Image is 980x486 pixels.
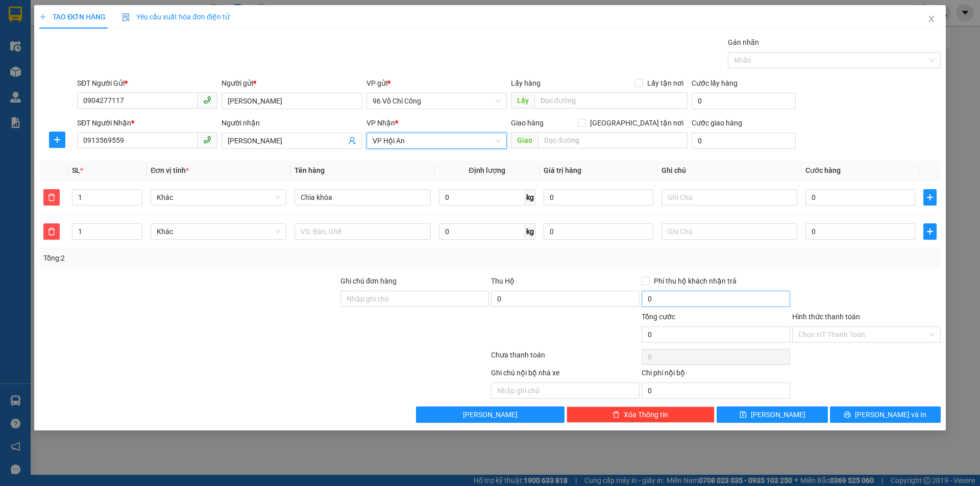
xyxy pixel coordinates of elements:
span: Tổng cước [642,313,675,321]
div: Ghi chú nội bộ nhà xe [491,367,640,382]
input: 0 [544,189,653,206]
span: close [927,15,936,23]
span: Giao [511,132,538,148]
button: delete [43,189,60,206]
span: Định lượng [469,166,505,174]
span: phone [203,96,211,104]
input: Ghi Chú [661,189,797,206]
span: VP Nhận [366,119,395,127]
span: kg [525,189,535,206]
span: kg [525,223,535,240]
span: [PERSON_NAME] và In [855,409,926,420]
span: delete [44,193,59,201]
span: Khác [157,224,280,239]
button: deleteXóa Thông tin [567,406,715,423]
div: VP gửi [366,78,507,89]
label: Gán nhãn [728,38,759,46]
span: Giá trị hàng [544,166,581,174]
input: VD: Bàn, Ghế [295,223,430,240]
span: [GEOGRAPHIC_DATA] tận nơi [586,117,688,129]
input: Cước lấy hàng [692,93,796,109]
span: Lấy hàng [511,79,541,87]
div: Tổng: 2 [43,252,378,264]
span: plus [50,136,65,144]
input: Cước giao hàng [692,133,796,149]
label: Hình thức thanh toán [792,313,860,321]
span: SL [72,166,80,174]
span: Giao hàng [511,119,544,127]
span: printer [844,411,851,419]
span: phone [203,136,211,144]
span: delete [44,227,59,236]
span: plus [39,13,46,20]
span: VP Hội An [373,133,501,148]
span: save [740,411,747,419]
input: Nhập ghi chú [491,382,640,399]
span: plus [924,227,936,236]
button: [PERSON_NAME] [416,406,565,423]
span: user-add [348,137,356,145]
button: plus [49,132,65,148]
span: Lấy [511,92,534,109]
button: plus [923,189,937,206]
div: Người gửi [222,78,362,89]
input: Dọc đường [538,132,688,148]
span: Cước hàng [805,166,841,174]
span: [PERSON_NAME] [751,409,805,420]
span: Đơn vị tính [151,166,189,174]
button: plus [923,223,937,240]
span: Thu Hộ [491,277,514,285]
input: VD: Bàn, Ghế [295,189,430,206]
span: Lấy tận nơi [643,78,688,89]
span: Khác [157,190,280,205]
span: Tên hàng [295,166,325,174]
label: Cước lấy hàng [692,79,738,87]
span: delete [612,411,620,419]
button: save[PERSON_NAME] [717,406,827,423]
div: Chi phí nội bộ [642,367,790,382]
button: Close [917,5,946,34]
input: Ghi chú đơn hàng [340,291,489,307]
label: Ghi chú đơn hàng [340,277,397,285]
input: Dọc đường [534,92,688,109]
input: Ghi Chú [661,223,797,240]
div: Người nhận [222,117,362,129]
span: Yêu cầu xuất hóa đơn điện tử [122,13,230,21]
div: SĐT Người Gửi [77,78,217,89]
button: delete [43,223,60,240]
span: Phí thu hộ khách nhận trả [650,275,741,287]
span: [PERSON_NAME] [463,409,518,420]
div: Chưa thanh toán [490,349,641,367]
span: Xóa Thông tin [624,409,668,420]
div: SĐT Người Nhận [77,117,217,129]
label: Cước giao hàng [692,119,742,127]
span: plus [924,193,936,201]
span: TẠO ĐƠN HÀNG [39,13,106,21]
button: printer[PERSON_NAME] và In [830,406,941,423]
th: Ghi chú [657,161,801,181]
span: 96 Võ Chí Công [373,93,501,109]
img: icon [122,13,130,21]
input: 0 [544,223,653,240]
